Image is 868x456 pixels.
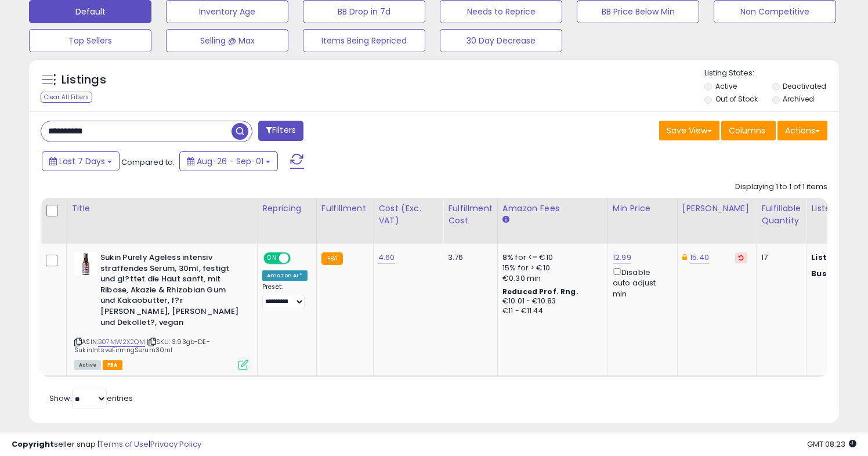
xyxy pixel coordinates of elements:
[179,151,278,171] button: Aug-26 - Sep-01
[100,252,241,331] b: Sukin Purely Ageless intensiv straffendes Serum, 30ml, festigt und gl?ttet die Haut sanft, mit Ri...
[704,68,839,79] p: Listing States:
[321,202,368,215] div: Fulfillment
[197,155,263,167] span: Aug-26 - Sep-01
[74,360,101,370] span: All listings currently available for purchase on Amazon
[59,155,105,167] span: Last 7 Days
[150,439,201,450] a: Privacy Policy
[502,202,603,215] div: Amazon Fees
[448,252,489,263] div: 3.76
[729,125,765,136] span: Columns
[690,252,709,263] a: 15.40
[74,337,210,354] span: | SKU: 3.93gb-DE-SukinIntsveFirmngSerum30ml
[502,215,509,225] small: Amazon Fees.
[715,81,737,91] label: Active
[440,29,562,52] button: 30 Day Decrease
[74,252,248,368] div: ASIN:
[807,439,856,450] span: 2025-09-9 08:23 GMT
[262,283,308,309] div: Preset:
[502,263,599,273] div: 15% for > €10
[715,94,758,104] label: Out of Stock
[258,121,303,141] button: Filters
[321,252,343,265] small: FBA
[448,202,493,227] div: Fulfillment Cost
[682,202,751,215] div: [PERSON_NAME]
[29,29,151,52] button: Top Sellers
[262,202,312,215] div: Repricing
[62,72,106,88] h5: Listings
[71,202,252,215] div: Title
[166,29,288,52] button: Selling @ Max
[42,151,120,171] button: Last 7 Days
[783,81,826,91] label: Deactivated
[98,337,145,347] a: B07MW2X2QM
[121,157,175,168] span: Compared to:
[777,121,827,140] button: Actions
[761,252,797,263] div: 17
[74,252,97,276] img: 318JWxirIfL._SL40_.jpg
[265,254,279,263] span: ON
[613,202,672,215] div: Min Price
[783,94,814,104] label: Archived
[502,296,599,306] div: €10.01 - €10.83
[502,306,599,316] div: €11 - €11.44
[12,439,201,450] div: seller snap | |
[262,270,308,281] div: Amazon AI *
[289,254,308,263] span: OFF
[378,252,395,263] a: 4.60
[12,439,54,450] strong: Copyright
[811,252,864,263] b: Listed Price:
[659,121,719,140] button: Save View
[721,121,776,140] button: Columns
[502,287,578,296] b: Reduced Prof. Rng.
[761,202,801,227] div: Fulfillable Quantity
[613,266,668,299] div: Disable auto adjust min
[49,393,133,404] span: Show: entries
[502,273,599,284] div: €0.30 min
[613,252,631,263] a: 12.99
[103,360,122,370] span: FBA
[99,439,149,450] a: Terms of Use
[502,252,599,263] div: 8% for <= €10
[735,182,827,193] div: Displaying 1 to 1 of 1 items
[303,29,425,52] button: Items Being Repriced
[41,92,92,103] div: Clear All Filters
[378,202,438,227] div: Cost (Exc. VAT)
